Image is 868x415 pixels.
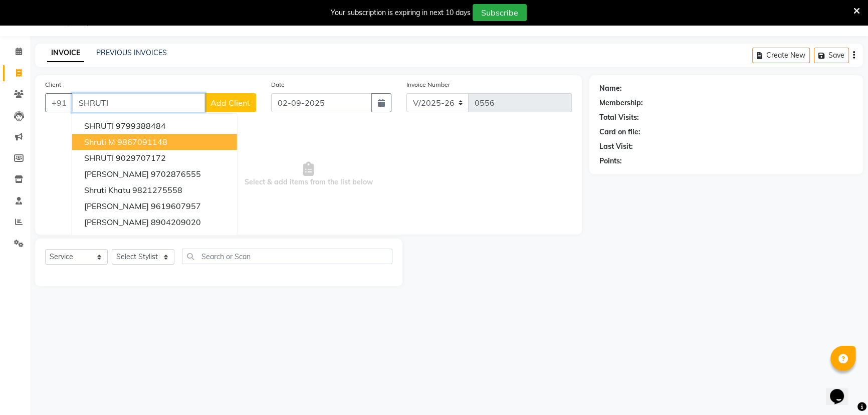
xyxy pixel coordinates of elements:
div: Name: [599,83,622,94]
label: Client [45,80,61,89]
div: Points: [599,156,622,166]
input: Search or Scan [182,249,392,264]
ngb-highlight: 8904209020 [151,217,201,227]
div: Membership: [599,98,643,108]
span: [PERSON_NAME] [84,201,149,211]
ngb-highlight: 9821275558 [132,185,182,195]
a: PREVIOUS INVOICES [96,48,167,57]
button: +91 [45,93,73,112]
span: [PERSON_NAME] [84,169,149,179]
span: shruti khatu [84,185,130,195]
label: Invoice Number [406,80,450,89]
a: INVOICE [47,44,84,62]
ngb-highlight: 9702876555 [151,169,201,179]
button: Create New [752,48,810,63]
ngb-highlight: 9867091148 [117,137,167,147]
div: Card on file: [599,127,640,137]
span: SHRUTI [84,121,114,131]
iframe: chat widget [826,375,858,405]
div: Your subscription is expiring in next 10 days [331,8,471,18]
ngb-highlight: 9653289609 [151,233,201,243]
ngb-highlight: 9799388484 [116,121,166,131]
span: shruti m [84,137,115,147]
button: Subscribe [473,4,527,21]
span: Add Client [210,98,250,108]
div: Total Visits: [599,112,639,123]
span: Select & add items from the list below [45,124,572,225]
button: Add Client [204,93,256,112]
div: Last Visit: [599,141,633,152]
button: Save [814,48,849,63]
span: SHRUTI [84,153,114,163]
span: [PERSON_NAME] [84,233,149,243]
ngb-highlight: 9029707172 [116,153,166,163]
span: [PERSON_NAME] [84,217,149,227]
label: Date [271,80,285,89]
ngb-highlight: 9619607957 [151,201,201,211]
input: Search by Name/Mobile/Email/Code [72,93,205,112]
